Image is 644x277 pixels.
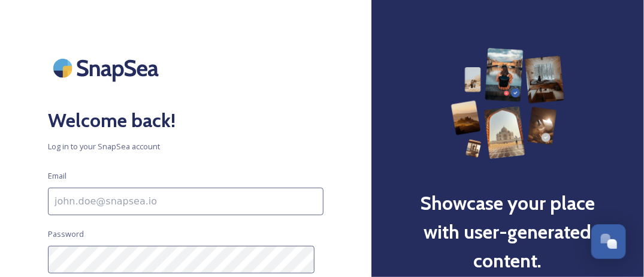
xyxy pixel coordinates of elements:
[48,106,323,135] h2: Welcome back!
[419,189,596,275] h2: Showcase your place with user-generated content.
[48,228,84,240] span: Password
[48,170,66,182] span: Email
[48,141,323,152] span: Log in to your SnapSea account
[48,48,168,88] img: SnapSea Logo
[451,48,564,159] img: 63b42ca75bacad526042e722_Group%20154-p-800.png
[48,188,323,215] input: john.doe@snapsea.io
[591,224,626,259] button: Open Chat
